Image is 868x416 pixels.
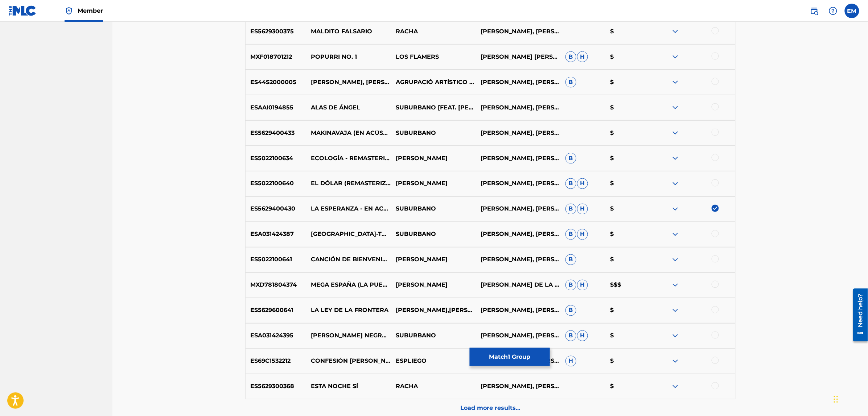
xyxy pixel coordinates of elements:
iframe: Resource Center [848,286,868,344]
p: [PERSON_NAME], [PERSON_NAME] [476,205,561,213]
img: expand [671,255,680,264]
p: [PERSON_NAME] [391,154,476,163]
p: $ [605,103,650,112]
p: [PERSON_NAME], [PERSON_NAME], [PERSON_NAME], [PERSON_NAME] [476,306,561,315]
p: ES5022100634 [246,154,307,163]
p: LA LEY DE LA FRONTERA [306,306,391,315]
p: [PERSON_NAME], [PERSON_NAME] [476,382,561,391]
p: [PERSON_NAME], [PERSON_NAME], [PERSON_NAME], [PERSON_NAME] [476,179,561,188]
img: expand [671,78,680,87]
p: $ [605,255,650,264]
p: LOS FLAMERS [391,53,476,61]
div: User Menu [845,4,859,18]
p: MAKINAVAJA (EN ACÚSTICO) [306,129,391,137]
img: MLC Logo [9,5,37,16]
p: [PERSON_NAME] [391,179,476,188]
p: $ [605,382,650,391]
span: H [577,178,588,189]
p: ES5629300375 [246,27,307,36]
span: H [577,330,588,341]
p: RACHA [391,27,476,36]
p: RACHA [391,382,476,391]
p: ES5629400430 [246,205,307,213]
p: [PERSON_NAME],[PERSON_NAME] [391,306,476,315]
p: [PERSON_NAME], [PERSON_NAME], [PERSON_NAME], [PERSON_NAME], [PERSON_NAME] [476,154,561,163]
p: ESPLIEGO [391,357,476,366]
p: CONFESIÓN [PERSON_NAME] [306,357,391,366]
p: [PERSON_NAME], [PERSON_NAME], [PERSON_NAME] [476,103,561,112]
span: B [565,51,576,62]
span: B [565,204,576,215]
p: [GEOGRAPHIC_DATA]-TOMBUCTÚ (EN DIRECTO) [306,230,391,239]
span: Member [78,7,103,15]
span: H [577,204,588,215]
p: [PERSON_NAME], [PERSON_NAME] [476,27,561,36]
span: B [565,178,576,189]
img: search [810,7,819,15]
p: SUBURBANO [391,205,476,213]
img: expand [671,281,680,290]
p: [PERSON_NAME] [PERSON_NAME] [PERSON_NAME], [PERSON_NAME], [PERSON_NAME], [PERSON_NAME], [PERSON_N... [476,53,561,61]
button: Match1 Group [470,348,550,366]
img: expand [671,205,680,213]
span: B [565,330,576,341]
span: B [565,153,576,164]
p: ES5022100641 [246,255,307,264]
div: Widget de chat [832,381,868,416]
p: ES44S2000005 [246,78,307,87]
p: MALDITO FALSARIO [306,27,391,36]
img: expand [671,332,680,340]
img: expand [671,103,680,112]
p: $ [605,230,650,239]
span: H [565,356,576,367]
p: ALAS DE ÁNGEL [306,103,391,112]
p: $ [605,27,650,36]
p: [PERSON_NAME], [PERSON_NAME], MENDO: [PERSON_NAME] (EN DIRECTO) [306,78,391,87]
span: B [565,280,576,291]
p: $ [605,53,650,61]
p: $ [605,78,650,87]
p: [PERSON_NAME] [391,255,476,264]
p: [PERSON_NAME], [PERSON_NAME] [476,230,561,239]
span: B [565,305,576,316]
p: ES5629600641 [246,306,307,315]
img: help [829,7,838,15]
div: Help [826,4,840,18]
p: MXF018701212 [246,53,307,61]
span: H [577,51,588,62]
img: expand [671,357,680,366]
p: ES5629300368 [246,382,307,391]
span: H [577,229,588,240]
p: Load more results... [460,404,520,413]
img: expand [671,306,680,315]
img: expand [671,179,680,188]
p: LA ESPERANZA - EN ACÚSTICO [306,205,391,213]
span: B [565,229,576,240]
img: expand [671,382,680,391]
p: ES5022100640 [246,179,307,188]
p: $ [605,205,650,213]
p: ESTA NOCHE SÍ [306,382,391,391]
p: $ [605,306,650,315]
p: ECOLOGÍA - REMASTERIZADO [306,154,391,163]
p: $ [605,357,650,366]
img: expand [671,230,680,239]
p: [PERSON_NAME], [PERSON_NAME] [476,129,561,137]
p: [PERSON_NAME] DE LA [PERSON_NAME], [PERSON_NAME], [PERSON_NAME], [PERSON_NAME] [PERSON_NAME]., [P... [476,281,561,290]
p: ES69C1532212 [246,357,307,366]
p: [PERSON_NAME] NEGRA (EN DIRECTO) [306,332,391,340]
p: $$$ [605,281,650,290]
p: $ [605,332,650,340]
span: B [565,77,576,88]
p: ES5629400433 [246,129,307,137]
p: [PERSON_NAME] [391,281,476,290]
p: MEGA ESPAÑA (LA PUERTA [PERSON_NAME] / LAS CURVAS DE ESA CHICA / DEVUÉLVEME A MI CHICA / NI TÚ NI... [306,281,391,290]
iframe: Chat Widget [832,381,868,416]
p: SUBURBANO [391,129,476,137]
p: CANCIÓN DE BIENVENIDA - REMASTERIZADO [306,255,391,264]
p: EL DÓLAR (REMASTERIZADO) [306,179,391,188]
img: expand [671,53,680,61]
p: SUBURBANO [391,332,476,340]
